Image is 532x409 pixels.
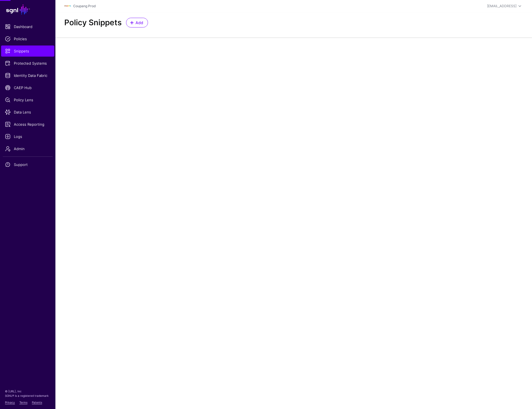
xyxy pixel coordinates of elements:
[5,389,50,393] p: © [URL], Inc
[1,119,54,130] a: Access Reporting
[5,60,50,66] span: Protected Systems
[1,143,54,154] a: Admin
[1,82,54,93] a: CAEP Hub
[5,85,50,90] span: CAEP Hub
[1,70,54,81] a: Identity Data Fabric
[5,36,50,42] span: Policies
[5,401,15,404] a: Privacy
[32,401,42,404] a: Patents
[5,109,50,115] span: Data Lens
[3,3,52,16] a: SGNL
[5,134,50,139] span: Logs
[1,46,54,57] a: Snippets
[19,401,27,404] a: Terms
[1,21,54,32] a: Dashboard
[5,162,50,167] span: Support
[1,58,54,69] a: Protected Systems
[5,73,50,78] span: Identity Data Fabric
[1,131,54,142] a: Logs
[5,393,50,398] p: SGNL® is a registered trademark
[1,33,54,44] a: Policies
[1,107,54,118] a: Data Lens
[1,94,54,105] a: Policy Lens
[5,97,50,103] span: Policy Lens
[5,122,50,127] span: Access Reporting
[5,48,50,54] span: Snippets
[5,146,50,152] span: Admin
[5,24,50,29] span: Dashboard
